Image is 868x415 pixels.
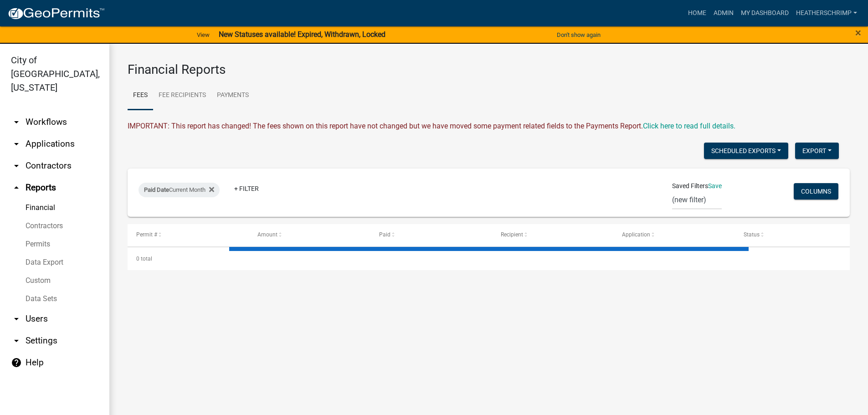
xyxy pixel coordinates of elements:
[258,231,278,238] span: Amount
[501,231,523,238] span: Recipient
[144,186,169,193] span: Paid Date
[370,224,492,246] datatable-header-cell: Paid
[128,81,153,110] a: Fees
[614,224,735,246] datatable-header-cell: Application
[684,5,710,22] a: Home
[380,231,391,238] span: Paid
[11,357,22,368] i: help
[128,224,249,246] datatable-header-cell: Permit #
[792,5,861,22] a: heatherschrimp
[11,313,22,324] i: arrow_drop_down
[139,183,220,197] div: Current Month
[211,81,254,110] a: Payments
[128,247,850,270] div: 0 total
[710,5,737,22] a: Admin
[153,81,211,110] a: Fee Recipients
[136,231,157,238] span: Permit #
[553,27,604,42] button: Don't show again
[643,122,735,130] wm-modal-confirm: Upcoming Changes to Daily Fees Report
[643,122,735,130] a: Click here to read full details.
[708,182,722,190] a: Save
[11,138,22,149] i: arrow_drop_down
[744,231,760,238] span: Status
[735,224,857,246] datatable-header-cell: Status
[737,5,792,22] a: My Dashboard
[128,121,850,132] div: IMPORTANT: This report has changed! The fees shown on this report have not changed but we have mo...
[622,231,651,238] span: Application
[492,224,614,246] datatable-header-cell: Recipient
[794,183,838,200] button: Columns
[193,27,213,42] a: View
[11,335,22,346] i: arrow_drop_down
[11,160,22,171] i: arrow_drop_down
[704,143,788,159] button: Scheduled Exports
[11,182,22,193] i: arrow_drop_up
[855,26,861,39] span: ×
[11,117,22,128] i: arrow_drop_down
[672,181,708,191] span: Saved Filters
[128,62,850,77] h3: Financial Reports
[227,180,266,197] a: + Filter
[219,30,385,39] strong: New Statuses available! Expired, Withdrawn, Locked
[855,27,861,38] button: Close
[795,143,839,159] button: Export
[249,224,371,246] datatable-header-cell: Amount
